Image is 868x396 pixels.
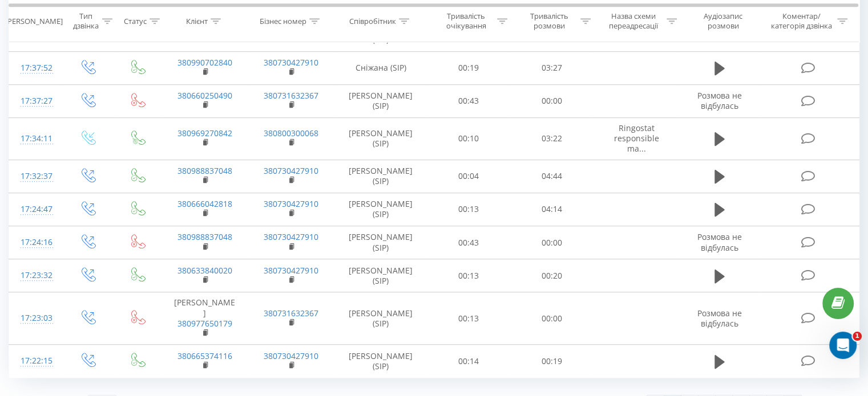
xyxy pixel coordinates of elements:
[21,307,51,329] div: 17:23:03
[264,165,318,176] a: 380730427910
[177,231,232,242] a: 380988837048
[177,128,232,138] a: 380969270842
[829,332,857,359] iframe: Intercom live chat
[177,57,232,68] a: 380990702840
[334,292,427,345] td: [PERSON_NAME] (SIP)
[72,12,99,31] div: Тип дзвінка
[334,345,427,378] td: [PERSON_NAME] (SIP)
[334,160,427,193] td: [PERSON_NAME] (SIP)
[264,90,318,101] a: 380731632367
[162,292,248,345] td: [PERSON_NAME]
[697,308,742,329] span: Розмова не відбулась
[510,160,593,193] td: 04:44
[334,193,427,226] td: [PERSON_NAME] (SIP)
[21,350,51,372] div: 17:22:15
[510,292,593,345] td: 00:00
[124,17,147,26] div: Статус
[264,265,318,276] a: 380730427910
[334,51,427,84] td: Сніжана (SIP)
[690,12,757,31] div: Аудіозапис розмови
[604,12,664,31] div: Назва схеми переадресації
[21,128,51,150] div: 17:34:11
[697,231,742,252] span: Розмова не відбулась
[427,51,510,84] td: 00:19
[334,118,427,160] td: [PERSON_NAME] (SIP)
[510,51,593,84] td: 03:27
[510,84,593,117] td: 00:00
[260,17,306,26] div: Бізнес номер
[510,118,593,160] td: 03:22
[510,259,593,292] td: 00:20
[520,12,578,31] div: Тривалість розмови
[427,345,510,378] td: 00:14
[510,345,593,378] td: 00:19
[349,17,396,26] div: Співробітник
[768,12,834,31] div: Коментар/категорія дзвінка
[334,226,427,259] td: [PERSON_NAME] (SIP)
[264,128,318,138] a: 380800300068
[177,90,232,101] a: 380660250490
[427,118,510,160] td: 00:10
[334,259,427,292] td: [PERSON_NAME] (SIP)
[697,90,742,111] span: Розмова не відбулась
[427,226,510,259] td: 00:43
[21,198,51,221] div: 17:24:47
[427,259,510,292] td: 00:13
[177,165,232,176] a: 380988837048
[427,84,510,117] td: 00:43
[264,57,318,68] a: 380730427910
[427,160,510,193] td: 00:04
[853,332,862,341] span: 1
[177,318,232,329] a: 380977650179
[264,231,318,242] a: 380730427910
[264,308,318,319] a: 380731632367
[427,292,510,345] td: 00:13
[186,17,208,26] div: Клієнт
[21,231,51,254] div: 17:24:16
[5,17,63,26] div: [PERSON_NAME]
[21,165,51,187] div: 17:32:37
[21,57,51,79] div: 17:37:52
[21,90,51,112] div: 17:37:27
[614,123,659,154] span: Ringostat responsible ma...
[21,264,51,287] div: 17:23:32
[177,265,232,276] a: 380633840020
[264,350,318,361] a: 380730427910
[177,198,232,209] a: 380666042818
[510,193,593,226] td: 04:14
[510,226,593,259] td: 00:00
[264,198,318,209] a: 380730427910
[438,12,495,31] div: Тривалість очікування
[177,350,232,361] a: 380665374116
[427,193,510,226] td: 00:13
[334,84,427,117] td: [PERSON_NAME] (SIP)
